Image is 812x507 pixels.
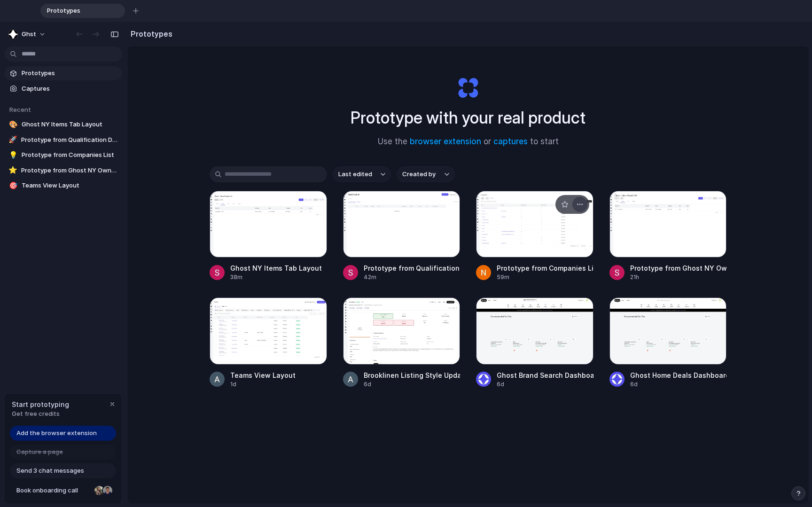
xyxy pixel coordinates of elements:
[8,150,18,160] div: 💡
[8,135,17,145] div: 🚀
[630,263,727,273] div: Prototype from Ghost NY Ownership
[5,133,122,147] a: 🚀Prototype from Qualification Details
[364,263,461,273] div: Prototype from Qualification Details
[10,483,116,498] a: Book onboarding call
[5,179,122,193] a: 🎯Teams View Layout
[5,117,122,132] a: 🎨Ghost NY Items Tab Layout
[630,380,727,389] div: 6d
[8,120,18,129] div: 🎨
[16,486,91,495] span: Book onboarding call
[40,4,125,18] div: Prototypes
[230,380,296,389] div: 1d
[230,263,322,273] div: Ghost NY Items Tab Layout
[609,297,727,388] a: Ghost Home Deals DashboardGhost Home Deals Dashboard6d
[9,106,31,113] span: Recent
[8,181,18,190] div: 🎯
[402,170,436,179] span: Created by
[378,136,559,148] span: Use the or to start
[94,485,105,496] div: Nicole Kubica
[609,191,727,281] a: Prototype from Ghost NY OwnershipPrototype from Ghost NY Ownership21h
[630,370,727,380] div: Ghost Home Deals Dashboard
[364,370,461,380] div: Brooklinen Listing Style Update
[12,399,69,409] span: Start prototyping
[230,273,322,281] div: 38m
[21,135,118,145] span: Prototype from Qualification Details
[16,429,97,438] span: Add the browser extension
[5,66,122,80] a: Prototypes
[21,166,118,175] span: Prototype from Ghost NY Ownership
[22,150,118,160] span: Prototype from Companies List
[630,273,727,281] div: 21h
[22,120,118,129] span: Ghost NY Items Tab Layout
[410,137,481,146] a: browser extension
[127,28,172,39] h2: Prototypes
[364,380,461,389] div: 6d
[497,273,593,281] div: 59m
[10,426,116,441] a: Add the browser extension
[22,69,118,78] span: Prototypes
[43,6,110,16] span: Prototypes
[338,170,372,179] span: Last edited
[16,447,63,457] span: Capture a page
[102,485,113,496] div: Christian Iacullo
[5,27,51,42] button: ghst
[497,380,593,389] div: 6d
[22,181,118,190] span: Teams View Layout
[8,166,17,175] div: ⭐
[5,148,122,162] a: 💡Prototype from Companies List
[210,191,327,281] a: Ghost NY Items Tab LayoutGhost NY Items Tab Layout38m
[343,191,461,281] a: Prototype from Qualification DetailsPrototype from Qualification Details42m
[22,84,118,94] span: Captures
[22,30,36,39] span: ghst
[493,137,528,146] a: captures
[210,297,327,388] a: Teams View LayoutTeams View Layout1d
[351,105,586,130] h1: Prototype with your real product
[12,409,69,419] span: Get free credits
[5,82,122,96] a: Captures
[397,166,455,182] button: Created by
[16,466,84,476] span: Send 3 chat messages
[364,273,461,281] div: 42m
[497,263,593,273] div: Prototype from Companies List
[476,191,593,281] a: Prototype from Companies ListPrototype from Companies List59m
[230,370,296,380] div: Teams View Layout
[343,297,461,388] a: Brooklinen Listing Style UpdateBrooklinen Listing Style Update6d
[497,370,593,380] div: Ghost Brand Search Dashboard
[333,166,391,182] button: Last edited
[5,164,122,178] a: ⭐Prototype from Ghost NY Ownership
[476,297,593,388] a: Ghost Brand Search DashboardGhost Brand Search Dashboard6d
